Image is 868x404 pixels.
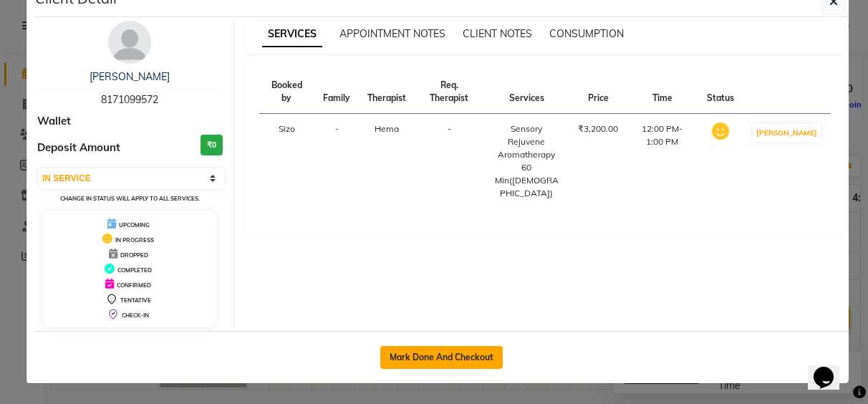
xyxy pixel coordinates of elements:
[569,70,627,114] th: Price
[808,347,854,390] iframe: chat widget
[314,70,359,114] th: Family
[117,282,151,289] span: CONFIRMED
[120,251,148,259] span: DROPPED
[492,122,561,200] div: Sensory Rejuvene Aromatherapy 60 Min([DEMOGRAPHIC_DATA])
[483,70,569,114] th: Services
[37,113,71,130] span: Wallet
[698,70,743,114] th: Status
[259,70,315,114] th: Booked by
[339,27,445,40] span: APPOINTMENT NOTES
[37,140,120,156] span: Deposit Amount
[115,236,154,244] span: IN PROGRESS
[120,297,151,304] span: TENTATIVE
[259,114,315,209] td: Sizo
[262,21,322,47] span: SERVICES
[578,122,618,135] div: ₹3,200.00
[101,93,158,106] span: 8171099572
[415,70,483,114] th: Req. Therapist
[90,70,170,83] a: [PERSON_NAME]
[60,195,200,202] small: Change in status will apply to all services.
[380,346,503,369] button: Mark Done And Checkout
[359,70,415,114] th: Therapist
[753,124,821,142] button: [PERSON_NAME]
[314,114,359,209] td: -
[415,114,483,209] td: -
[119,221,150,229] span: UPCOMING
[375,123,399,134] span: Hema
[627,114,698,209] td: 12:00 PM-1:00 PM
[201,135,223,155] h3: ₹0
[627,70,698,114] th: Time
[117,266,152,274] span: COMPLETED
[108,21,151,64] img: avatar
[122,312,149,319] span: CHECK-IN
[549,27,624,40] span: CONSUMPTION
[463,27,532,40] span: CLIENT NOTES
